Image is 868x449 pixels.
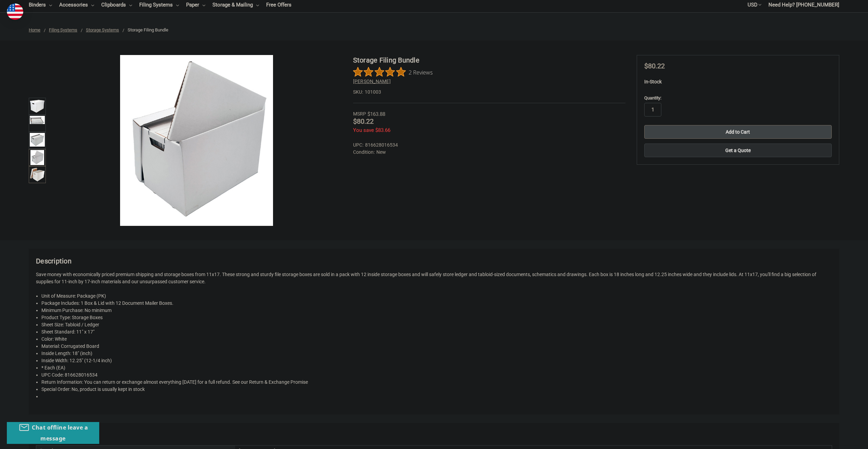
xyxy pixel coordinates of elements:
li: Color: White [41,336,832,343]
span: $80.22 [353,117,374,125]
h2: Description [36,256,832,266]
li: Return Information: You can return or exchange almost everything [DATE] for a full refund. See ou... [41,379,832,386]
img: Storage Filing Bundle [30,167,45,182]
span: 2 Reviews [409,67,433,77]
dt: Condition: [353,149,375,156]
span: You save [353,127,374,133]
dd: 816628016534 [353,141,622,149]
h1: Storage Filing Bundle [353,55,625,65]
a: Home [29,27,40,32]
li: Material: Corrugated Board [41,343,832,350]
dd: 101003 [353,89,625,96]
p: Save money with economically priced premium shipping and storage boxes from 11x17. These strong a... [36,271,832,285]
img: Storage Filing Bundle [111,55,282,226]
a: Filing Systems [49,27,77,32]
h2: Extra Information [36,430,832,440]
li: Package Includes: 1 Box & Lid with 12 Document Mailer Boxes. [41,300,832,307]
dt: UPC: [353,141,363,149]
li: Inside Length: 18" (inch) [41,350,832,357]
a: [PERSON_NAME] [353,79,391,84]
span: Storage Filing Bundle [128,27,168,32]
li: Minimum Purchase: No minimum [41,307,832,314]
span: $83.66 [375,127,390,133]
span: $80.22 [644,62,665,70]
button: Rated 5 out of 5 stars from 2 reviews. Jump to reviews. [353,67,433,77]
img: Storage Filing Bundle [30,99,45,114]
button: Get a Quote [644,144,832,157]
img: duty and tax information for United States [7,3,23,20]
li: * Each (EA) [41,364,832,371]
input: Add to Cart [644,125,832,139]
button: Chat offline leave a message [7,422,99,444]
p: In-Stock [644,78,832,85]
li: Unit of Measure: Package (PK) [41,292,832,300]
a: Storage Systems [86,27,119,32]
img: Storage Filing Bundle [30,116,45,124]
span: $163.88 [367,111,385,117]
dd: New [353,149,622,156]
img: Storage Filing Bundle [30,133,45,147]
li: Inside Width: 12.25" (12-1/4 inch) [41,357,832,364]
img: Storage Filing Bundle [30,150,44,165]
li: Special Order: No, product is usually kept in stock [41,386,832,393]
li: Product Type: Storage Boxes [41,314,832,321]
label: Quantity: [644,95,832,101]
li: Sheet Size: Tabloid / Ledger [41,321,832,328]
dt: SKU: [353,89,363,96]
div: MSRP [353,110,366,118]
span: Chat offline leave a message [32,424,88,442]
li: Sheet Standard: 11" x 17" [41,328,832,336]
li: UPC Code: 816628016534 [41,371,832,379]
